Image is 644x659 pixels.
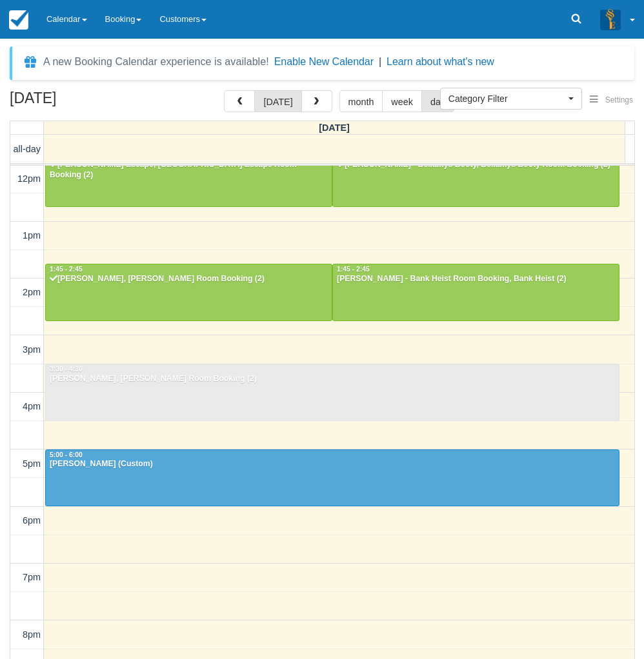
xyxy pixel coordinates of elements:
span: | [379,56,381,67]
button: day [421,90,454,112]
div: A new Booking Calendar experience is available! [43,54,269,70]
div: [PERSON_NAME] (Custom) [49,459,616,469]
span: 2pm [23,287,41,297]
a: 1:45 - 2:45[PERSON_NAME] - Bank Heist Room Booking, Bank Heist (2) [332,264,619,320]
span: Category Filter [448,92,565,105]
a: Learn about what's new [387,56,494,67]
span: [DATE] [319,123,350,133]
button: Settings [582,91,641,110]
span: 12pm [17,173,41,184]
a: 3:30 - 4:30[PERSON_NAME], [PERSON_NAME] Room Booking (2) [45,364,619,420]
button: [DATE] [254,90,301,112]
div: [PERSON_NAME], [PERSON_NAME] Room Booking (2) [49,374,616,384]
a: [PERSON_NAME] Escape, [GEOGRAPHIC_DATA] Escape Room Booking (2) [45,150,332,207]
span: 3pm [23,344,41,355]
span: 7pm [23,572,41,582]
span: 1:45 - 2:45 [50,266,83,273]
button: month [339,90,383,112]
button: Enable New Calendar [274,55,374,68]
img: A3 [600,9,621,30]
span: 4pm [23,401,41,411]
h2: [DATE] [10,90,173,114]
a: [PERSON_NAME] - Bellamys Booty, Bellamys Booty Room Booking (2) [332,150,619,207]
a: 1:45 - 2:45[PERSON_NAME], [PERSON_NAME] Room Booking (2) [45,264,332,320]
span: 1:45 - 2:45 [337,266,370,273]
img: checkfront-main-nav-mini-logo.png [9,10,28,30]
div: [PERSON_NAME] - Bellamys Booty, Bellamys Booty Room Booking (2) [336,160,616,170]
a: 5:00 - 6:00[PERSON_NAME] (Custom) [45,449,619,506]
div: [PERSON_NAME] Escape, [GEOGRAPHIC_DATA] Escape Room Booking (2) [49,160,328,181]
button: Category Filter [440,88,582,110]
span: all-day [14,144,41,154]
span: 5pm [23,458,41,469]
button: week [382,90,422,112]
div: [PERSON_NAME] - Bank Heist Room Booking, Bank Heist (2) [336,274,616,284]
span: 8pm [23,629,41,640]
div: [PERSON_NAME], [PERSON_NAME] Room Booking (2) [49,274,328,284]
span: 3:30 - 4:30 [50,366,83,373]
span: 5:00 - 6:00 [50,451,83,458]
span: 6pm [23,515,41,526]
span: 1pm [23,230,41,241]
span: Settings [605,95,633,104]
